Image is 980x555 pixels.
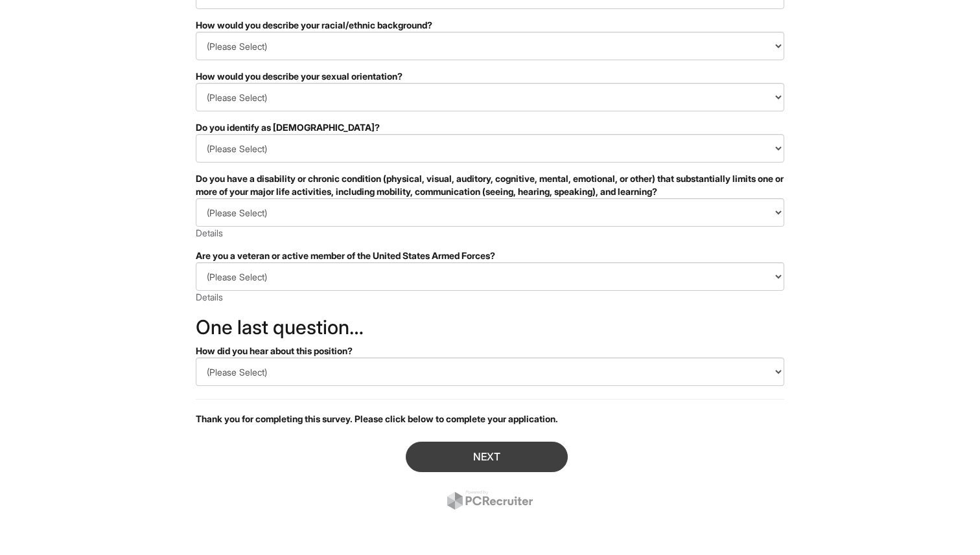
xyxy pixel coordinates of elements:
[196,121,784,134] div: Do you identify as [DEMOGRAPHIC_DATA]?
[196,83,784,111] select: How would you describe your sexual orientation?
[196,32,784,60] select: How would you describe your racial/ethnic background?
[196,172,784,198] div: Do you have a disability or chronic condition (physical, visual, auditory, cognitive, mental, emo...
[196,345,784,357] div: How did you hear about this position?
[196,198,784,227] select: Do you have a disability or chronic condition (physical, visual, auditory, cognitive, mental, emo...
[196,249,784,262] div: Are you a veteran or active member of the United States Armed Forces?
[196,291,223,302] a: Details
[196,357,784,386] select: How did you hear about this position?
[406,442,568,472] button: Next
[196,227,223,238] a: Details
[196,262,784,291] select: Are you a veteran or active member of the United States Armed Forces?
[196,70,784,83] div: How would you describe your sexual orientation?
[196,317,784,338] h2: One last question…
[196,134,784,163] select: Do you identify as transgender?
[196,19,784,32] div: How would you describe your racial/ethnic background?
[196,413,784,425] p: Thank you for completing this survey. Please click below to complete your application.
